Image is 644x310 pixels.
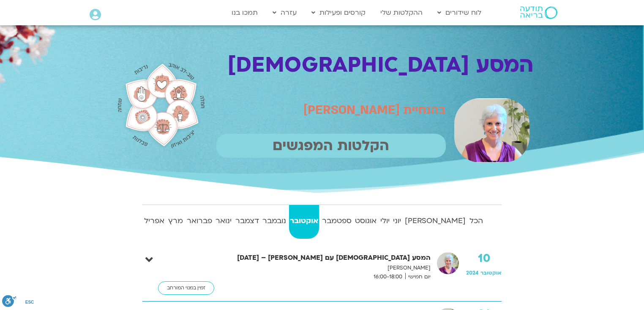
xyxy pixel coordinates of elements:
a: זמין במנוי המורחב [158,281,214,295]
a: אוקטובר [289,205,319,239]
p: [PERSON_NAME] [209,264,431,272]
a: דצמבר [235,205,260,239]
strong: 10 [466,252,502,265]
span: 2024 [466,270,478,276]
a: נובמבר [262,205,287,239]
strong: יולי [379,215,391,227]
strong: המסע [DEMOGRAPHIC_DATA] עם [PERSON_NAME] – [DATE] [209,252,431,264]
strong: נובמבר [262,215,287,227]
a: יולי [379,205,391,239]
a: אוגוסט [354,205,378,239]
strong: פברואר [186,215,213,227]
span: 16:00-18:00 [371,272,405,281]
a: קורסים ופעילות [307,5,370,21]
a: הכל [468,205,484,239]
strong: אוקטובר [289,215,319,227]
span: בהנחיית [PERSON_NAME] [303,102,446,118]
a: אפריל [143,205,166,239]
strong: יוני [392,215,402,227]
a: לוח שידורים [433,5,486,21]
h1: המסע [DEMOGRAPHIC_DATA] [212,53,534,77]
strong: דצמבר [235,215,260,227]
a: [PERSON_NAME] [404,205,467,239]
img: תודעה בריאה [520,6,557,19]
a: מרץ [167,205,184,239]
strong: ספטמבר [321,215,352,227]
p: הקלטות המפגשים [216,134,446,158]
a: יוני [392,205,402,239]
strong: [PERSON_NAME] [404,215,467,227]
a: עזרה [268,5,301,21]
strong: ינואר [215,215,233,227]
strong: אפריל [143,215,166,227]
a: ההקלטות שלי [376,5,427,21]
a: ינואר [215,205,233,239]
a: ספטמבר [321,205,352,239]
span: יום חמישי [405,272,431,281]
strong: מרץ [167,215,184,227]
a: פברואר [186,205,213,239]
a: תמכו בנו [227,5,262,21]
strong: הכל [468,215,484,227]
strong: אוגוסט [354,215,378,227]
span: אוקטובר [480,270,502,276]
